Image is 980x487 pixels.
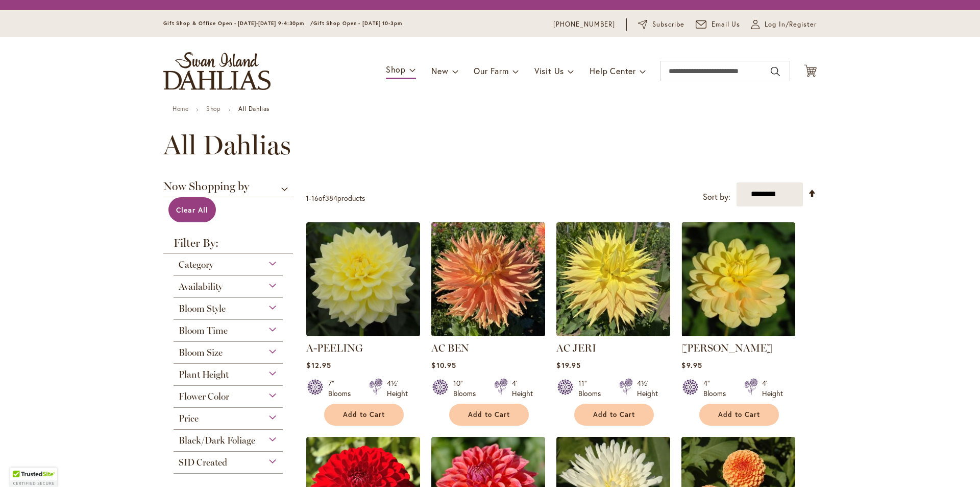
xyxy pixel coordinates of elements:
a: Subscribe [638,19,684,30]
button: Add to Cart [699,404,779,426]
span: Add to Cart [343,410,385,419]
span: Category [179,259,213,270]
a: Shop [206,105,220,112]
span: $10.95 [431,360,456,370]
div: 4½' Height [637,378,658,399]
span: Plant Height [179,369,229,380]
div: TrustedSite Certified [10,468,57,487]
span: Add to Cart [718,410,760,419]
span: SID Created [179,457,227,468]
img: AC BEN [431,222,545,336]
a: Email Us [696,19,741,30]
a: AC JERI [556,342,596,354]
strong: All Dahlias [238,105,269,112]
img: AHOY MATEY [681,222,795,336]
a: AC BEN [431,342,469,354]
div: 4½' Height [387,378,408,399]
a: A-Peeling [306,329,420,338]
span: Bloom Size [179,347,223,358]
span: Availability [179,281,223,292]
button: Search [771,63,780,80]
span: Bloom Style [179,303,226,314]
span: $9.95 [681,360,702,370]
div: 10" Blooms [453,378,482,399]
span: Shop [386,64,406,75]
p: - of products [306,190,365,206]
a: AHOY MATEY [681,329,795,338]
label: Sort by: [703,188,730,206]
a: store logo [163,52,271,90]
a: [PERSON_NAME] [681,342,772,354]
a: AC BEN [431,329,545,338]
span: 16 [311,193,318,203]
span: Bloom Time [179,325,228,336]
span: Add to Cart [593,410,635,419]
span: Black/Dark Foliage [179,435,255,446]
button: Add to Cart [324,404,404,426]
a: Clear All [168,197,216,222]
span: 1 [306,193,309,203]
strong: Filter By: [163,238,293,254]
a: Home [173,105,188,112]
span: Now Shopping by [163,181,293,197]
div: 7" Blooms [328,378,357,399]
span: $19.95 [556,360,580,370]
img: AC Jeri [556,222,670,336]
span: Subscribe [652,19,684,30]
span: Email Us [712,19,741,30]
span: Gift Shop Open - [DATE] 10-3pm [313,20,402,27]
span: Flower Color [179,391,229,402]
span: $12.95 [306,360,331,370]
a: [PHONE_NUMBER] [553,19,615,30]
a: AC Jeri [556,329,670,338]
span: Visit Us [534,65,564,76]
a: A-PEELING [306,342,363,354]
button: Add to Cart [574,404,654,426]
span: Gift Shop & Office Open - [DATE]-[DATE] 9-4:30pm / [163,20,313,27]
span: Clear All [176,205,208,215]
span: Add to Cart [468,410,510,419]
span: 384 [325,193,337,203]
span: All Dahlias [163,130,291,160]
div: 11" Blooms [578,378,607,399]
span: New [431,65,448,76]
span: Our Farm [474,65,508,76]
img: A-Peeling [306,222,420,336]
div: 4' Height [512,378,533,399]
span: Log In/Register [765,19,817,30]
button: Add to Cart [449,404,529,426]
div: 4' Height [762,378,783,399]
span: Help Center [590,65,636,76]
span: Price [179,413,199,424]
a: Log In/Register [751,19,817,30]
div: 4" Blooms [703,378,732,399]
